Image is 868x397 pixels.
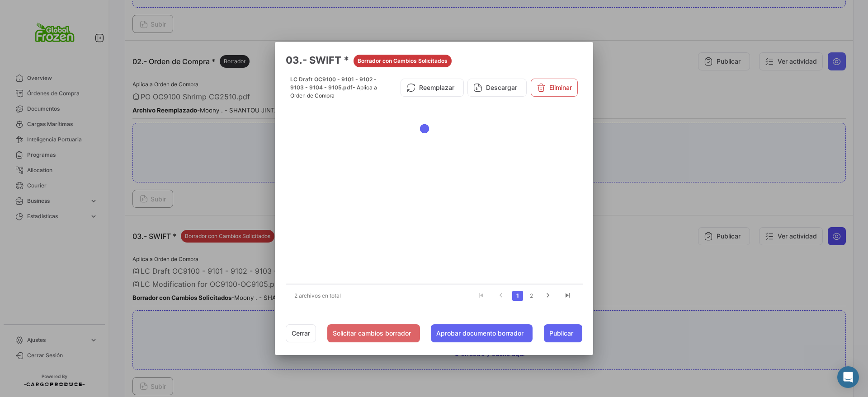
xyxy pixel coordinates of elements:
[467,79,527,97] button: Descargar
[286,324,316,342] button: Cerrar
[559,291,576,301] a: go to last page
[401,79,464,97] button: Reemplazar
[358,57,448,65] span: Borrador con Cambios Solicitados
[327,324,420,342] button: Solicitar cambios borrador
[549,329,573,338] span: Publicar
[286,53,583,67] h3: 03.- SWIFT *
[539,291,557,301] a: go to next page
[837,366,859,388] div: Abrir Intercom Messenger
[472,291,490,301] a: go to first page
[524,288,538,304] li: page 2
[290,76,377,91] span: LC Draft OC9100 - 9101 - 9102 - 9103 - 9104 - 9105.pdf
[526,291,537,301] a: 2
[286,285,366,307] div: 2 archivos en total
[492,291,509,301] a: go to previous page
[431,324,533,342] button: Aprobar documento borrador
[512,291,523,301] a: 1
[531,79,578,97] button: Eliminar
[511,288,524,304] li: page 1
[544,324,582,342] button: Publicar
